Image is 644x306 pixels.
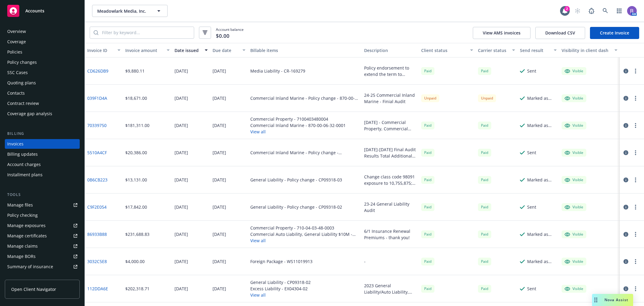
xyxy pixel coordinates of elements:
[364,282,416,295] div: 2023 General Liability/Auto Liability, Property, DICE, and Excess Liability
[562,47,611,54] div: Visibility in client dash
[87,122,107,129] a: 70339750
[250,116,346,122] div: Commercial Property - 7100403480004
[125,177,147,183] div: $13,131.00
[5,272,80,282] a: Policy AI ingestions
[478,230,491,238] span: Paid
[213,122,226,129] div: [DATE]
[421,149,434,156] div: Paid
[473,27,530,39] button: View AMS invoices
[421,203,434,211] span: Paid
[572,5,584,17] a: Start snowing
[478,258,491,265] span: Paid
[125,68,145,74] div: $9,880.11
[5,37,80,47] a: Coverage
[5,149,80,159] a: Billing updates
[527,204,536,210] div: Sent
[213,149,226,156] div: [DATE]
[250,204,342,210] div: General Liability - Policy change - CP09318-02
[213,231,226,237] div: [DATE]
[7,37,26,47] div: Coverage
[7,200,33,210] div: Manage files
[421,258,434,265] span: Paid
[7,99,39,108] div: Contract review
[364,174,416,186] div: Change class code 98091 exposure to 10,755,875; Change class code 98092 exposure to 14,156,834 fo...
[7,68,28,77] div: SSC Cases
[421,122,434,129] div: Paid
[175,177,188,183] div: [DATE]
[87,68,108,74] a: CD626DB9
[7,139,24,149] div: Invoices
[527,149,536,156] div: Sent
[478,203,491,211] span: Paid
[421,47,467,54] div: Client status
[421,230,434,238] div: Paid
[175,47,201,54] div: Date issued
[5,221,80,230] a: Manage exposures
[7,109,52,119] div: Coverage gap analysis
[250,122,346,129] div: Commercial Inland Marine - 870-00-06-32-0001
[7,47,22,57] div: Policies
[87,285,108,292] a: 112DDA6E
[175,231,188,237] div: [DATE]
[364,228,416,241] div: 6/1 Insurance Renewal Premiums - thank you!
[565,68,583,74] div: Visible
[419,43,476,57] button: Client status
[7,210,38,220] div: Policy checking
[97,8,149,14] span: Meadowlark Media, Inc.
[535,27,585,39] button: Download CSV
[478,67,491,75] div: Paid
[565,177,583,183] div: Visible
[478,122,491,129] div: Paid
[213,177,226,183] div: [DATE]
[478,176,491,184] div: Paid
[87,204,107,210] a: C9F2E054
[565,96,583,101] div: Visible
[7,149,38,159] div: Billing updates
[421,285,434,292] span: Paid
[592,294,633,306] button: Nova Assist
[7,160,41,169] div: Account charges
[125,122,149,129] div: $181,311.00
[175,204,188,210] div: [DATE]
[478,47,508,54] div: Carrier status
[527,231,557,237] div: Marked as sent
[250,225,359,231] div: Commercial Property - 710-04-03-48-0003
[125,204,147,210] div: $17,842.00
[613,5,625,17] a: Switch app
[364,65,416,77] div: Policy endorsement to extend the term to [DATE]
[5,262,80,272] a: Summary of insurance
[478,149,491,156] div: Paid
[85,43,123,57] button: Invoice ID
[250,47,359,54] div: Billable items
[364,258,366,265] div: -
[125,95,147,101] div: $18,671.00
[7,27,26,36] div: Overview
[590,27,639,39] a: Create Invoice
[92,5,168,17] button: Meadowlark Media, Inc.
[216,27,244,38] span: Account balance
[5,57,80,67] a: Policy changes
[175,149,188,156] div: [DATE]
[250,258,312,265] div: Foreign Package - WS11019913
[125,285,149,292] div: $202,318.71
[250,177,342,183] div: General Liability - Policy change - CP09318-03
[7,221,46,230] div: Manage exposures
[175,258,188,265] div: [DATE]
[627,6,637,16] img: photo
[87,47,114,54] div: Invoice ID
[5,241,80,251] a: Manage claims
[517,43,559,57] button: Send result
[527,95,557,101] div: Marked as sent
[213,47,239,54] div: Due date
[527,258,557,265] div: Marked as sent
[565,232,583,237] div: Visible
[565,150,583,155] div: Visible
[172,43,210,57] button: Date issued
[565,259,583,264] div: Visible
[7,231,47,241] div: Manage certificates
[216,32,229,40] span: $0.00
